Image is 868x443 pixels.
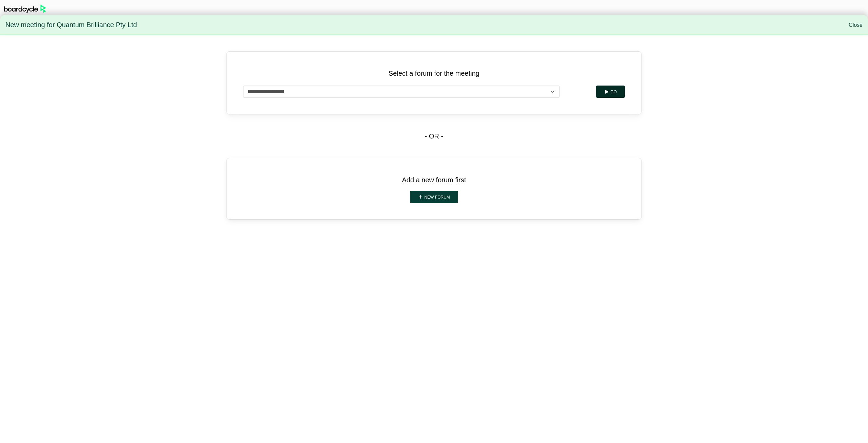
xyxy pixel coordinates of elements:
[410,191,458,203] a: New forum
[4,5,46,13] img: BoardcycleBlackGreen-aaafeed430059cb809a45853b8cf6d952af9d84e6e89e1f1685b34bfd5cb7d64.svg
[243,174,625,185] p: Add a new forum first
[226,114,642,158] div: - OR -
[849,22,863,28] a: Close
[5,18,137,32] span: New meeting for Quantum Brilliance Pty Ltd
[596,86,625,98] button: Go
[243,68,625,79] p: Select a forum for the meeting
